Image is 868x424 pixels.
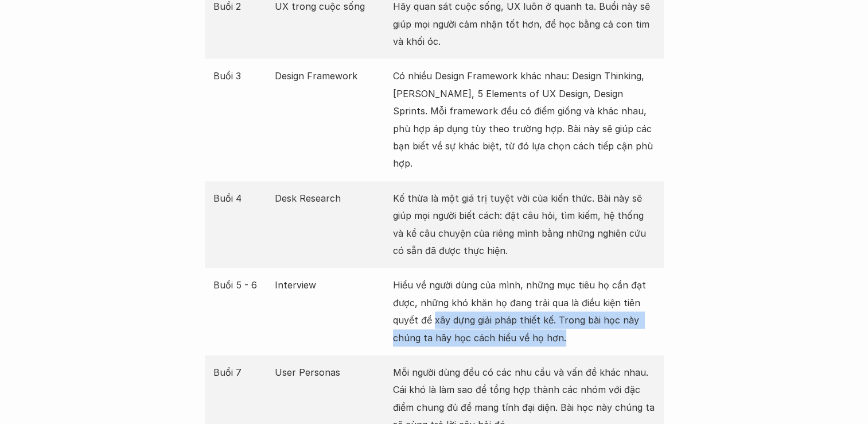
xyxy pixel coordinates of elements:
p: Có nhiều Design Framework khác nhau: Design Thinking, [PERSON_NAME], 5 Elements of UX Design, Des... [393,67,655,172]
p: Design Framework [275,67,387,84]
p: Buổi 7 [213,364,270,381]
p: Desk Research [275,190,387,207]
p: Buổi 3 [213,67,270,84]
p: Interview [275,276,387,294]
p: Kế thừa là một giá trị tuyệt vời của kiến thức. Bài này sẽ giúp mọi người biết cách: đặt câu hỏi,... [393,190,655,260]
p: Hiểu về người dùng của mình, những mục tiêu họ cần đạt được, những khó khăn họ đang trải qua là đ... [393,276,655,346]
p: Buổi 5 - 6 [213,276,270,294]
p: Buổi 4 [213,190,270,207]
p: User Personas [275,364,387,381]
